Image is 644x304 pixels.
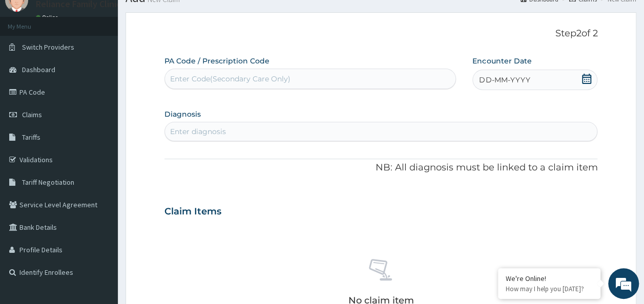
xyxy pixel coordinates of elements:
span: Tariff Negotiation [22,178,74,187]
div: Chat with us now [53,57,172,71]
div: Enter diagnosis [170,126,226,137]
p: How may I help you today? [506,285,593,293]
div: We're Online! [506,274,593,283]
div: Enter Code(Secondary Care Only) [170,74,290,84]
h3: Claim Items [164,206,221,218]
span: Switch Providers [22,42,74,52]
span: Dashboard [22,65,55,74]
span: Tariffs [22,133,40,142]
label: Diagnosis [164,109,201,119]
p: Step 2 of 2 [164,28,598,39]
img: d_794563401_company_1708531726252_794563401 [19,51,41,77]
div: Minimize live chat window [168,5,193,30]
span: DD-MM-YYYY [479,75,530,85]
span: Claims [22,110,42,119]
textarea: Type your message and hit 'Enter' [5,199,195,234]
span: We're online! [59,89,141,192]
a: Online [36,14,60,21]
label: PA Code / Prescription Code [164,56,269,66]
p: NB: All diagnosis must be linked to a claim item [164,161,598,175]
label: Encounter Date [472,56,531,66]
